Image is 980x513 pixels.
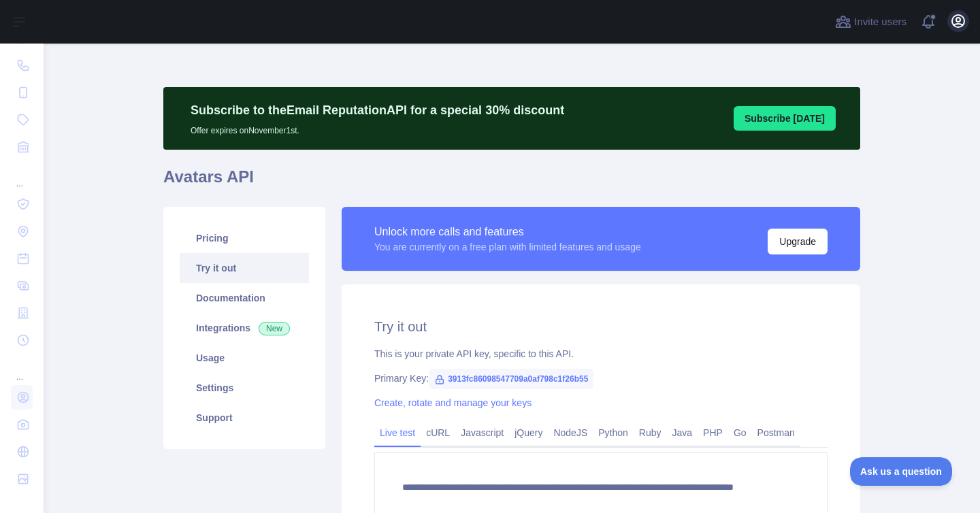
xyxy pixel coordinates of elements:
button: Subscribe [DATE] [734,106,836,131]
a: Integrations New [180,313,309,343]
p: Offer expires on November 1st. [191,120,564,136]
a: Python [593,422,634,444]
a: Documentation [180,283,309,313]
button: Upgrade [768,229,828,254]
span: Invite users [854,14,906,30]
a: Try it out [180,253,309,283]
a: Settings [180,373,309,403]
div: ... [11,162,33,189]
span: 3913fc86098547709a0af798c1f26b55 [429,369,593,389]
button: Invite users [832,11,909,33]
h1: Avatars API [163,166,860,199]
a: Ruby [634,422,667,444]
div: ... [11,355,33,382]
a: PHP [698,422,728,444]
a: cURL [421,422,455,444]
a: Java [667,422,698,444]
iframe: Toggle Customer Support [850,457,953,486]
p: Subscribe to the Email Reputation API for a special 30 % discount [191,101,564,120]
a: Usage [180,343,309,373]
a: Postman [752,422,800,444]
a: Live test [374,422,421,444]
h2: Try it out [374,317,828,336]
div: This is your private API key, specific to this API. [374,347,828,361]
div: Unlock more calls and features [374,224,641,240]
div: Primary Key: [374,371,828,385]
a: NodeJS [548,422,593,444]
a: Create, rotate and manage your keys [374,397,532,408]
a: Go [728,422,752,444]
a: jQuery [509,422,548,444]
a: Pricing [180,223,309,253]
a: Support [180,403,309,433]
span: New [259,322,290,335]
a: Javascript [455,422,509,444]
div: You are currently on a free plan with limited features and usage [374,240,641,254]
